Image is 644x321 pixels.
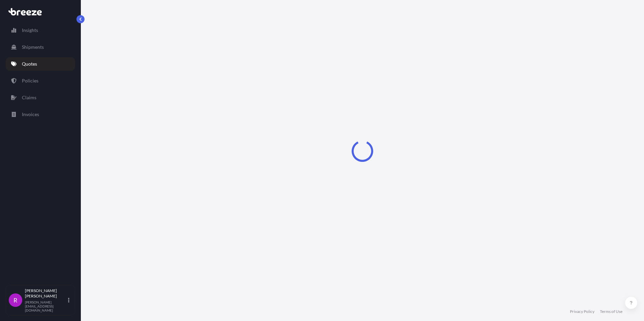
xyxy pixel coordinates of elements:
a: Insights [6,24,75,37]
a: Invoices [6,108,75,121]
a: Terms of Use [600,309,622,314]
p: [PERSON_NAME] [PERSON_NAME] [25,288,67,299]
p: [PERSON_NAME][EMAIL_ADDRESS][DOMAIN_NAME] [25,300,67,312]
p: Invoices [22,111,39,118]
p: Shipments [22,44,44,50]
p: Quotes [22,61,37,67]
a: Policies [6,74,75,87]
span: R [13,297,18,304]
p: Policies [22,77,38,84]
p: Claims [22,94,36,101]
p: Insights [22,27,38,34]
a: Quotes [6,57,75,71]
a: Privacy Policy [570,309,594,314]
a: Claims [6,91,75,104]
a: Shipments [6,40,75,54]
